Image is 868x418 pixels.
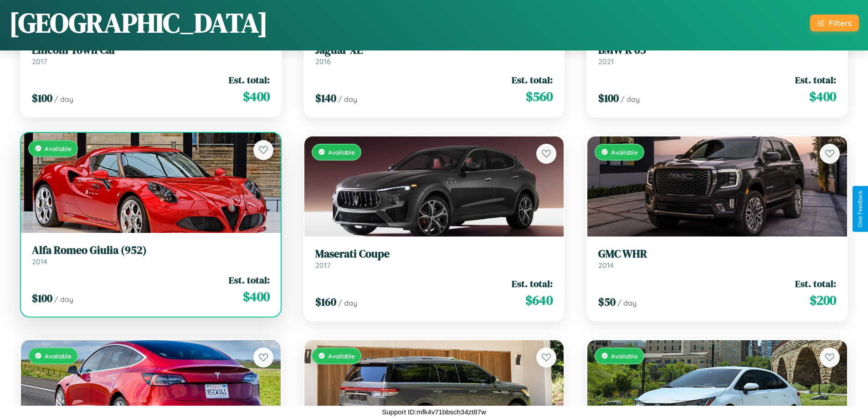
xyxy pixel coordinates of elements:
[598,247,836,261] h3: GMC WHR
[32,244,270,266] a: Alfa Romeo Giulia (952)2014
[229,273,270,287] span: Est. total:
[243,287,270,306] span: $ 400
[512,277,553,290] span: Est. total:
[598,44,836,66] a: BMW R 652021
[32,91,52,106] span: $ 100
[32,244,270,257] h3: Alfa Romeo Giulia (952)
[229,73,270,86] span: Est. total:
[810,15,859,31] button: Filters
[617,298,637,307] span: / day
[598,247,836,270] a: GMC WHR2014
[315,57,331,66] span: 2016
[598,91,619,106] span: $ 100
[328,148,355,156] span: Available
[598,294,616,309] span: $ 50
[32,257,47,266] span: 2014
[829,18,852,28] div: Filters
[598,44,836,57] h3: BMW R 65
[810,291,836,309] span: $ 200
[611,148,638,156] span: Available
[795,73,836,86] span: Est. total:
[512,73,553,86] span: Est. total:
[621,95,640,104] span: / day
[598,57,614,66] span: 2021
[338,298,357,307] span: / day
[525,291,553,309] span: $ 640
[809,87,836,106] span: $ 400
[54,295,73,304] span: / day
[857,191,863,227] div: Give Feedback
[32,291,52,306] span: $ 100
[315,44,553,66] a: Jaguar XE2016
[315,91,336,106] span: $ 140
[526,87,553,106] span: $ 560
[32,57,47,66] span: 2017
[315,44,553,57] h3: Jaguar XE
[315,247,553,261] h3: Maserati Coupe
[338,95,357,104] span: / day
[598,261,614,270] span: 2014
[243,87,270,106] span: $ 400
[795,277,836,290] span: Est. total:
[315,294,336,309] span: $ 160
[54,95,73,104] span: / day
[45,352,72,360] span: Available
[611,352,638,360] span: Available
[382,406,486,418] p: Support ID: mfk4v71bbsch34zt87w
[315,261,330,270] span: 2017
[45,145,72,152] span: Available
[32,44,270,66] a: Lincoln Town Car2017
[315,247,553,270] a: Maserati Coupe2017
[32,44,270,57] h3: Lincoln Town Car
[328,352,355,360] span: Available
[9,4,268,41] h1: [GEOGRAPHIC_DATA]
